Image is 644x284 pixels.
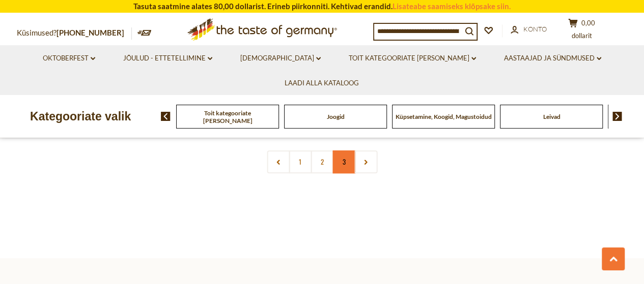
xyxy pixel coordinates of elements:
a: [DEMOGRAPHIC_DATA] [240,53,321,64]
a: Lisateabe saamiseks klõpsake siin. [393,2,511,11]
font: 0,00 dollarit [572,19,596,40]
font: Toit kategooriate [PERSON_NAME] [349,54,469,62]
a: Toit kategooriate [PERSON_NAME] [179,109,276,124]
font: Aastaajad ja sündmused [504,54,595,62]
font: Oktoberfest [43,54,89,62]
font: Jõulud - ETTETELLIMINE [123,54,206,62]
img: eelmine nool [161,112,171,121]
font: Toit kategooriate [PERSON_NAME] [203,109,253,124]
a: Küpsetamine, Koogid, Magustoidud [396,113,492,120]
font: [DEMOGRAPHIC_DATA] [240,54,314,62]
a: Aastaajad ja sündmused [504,53,601,64]
a: Laadi alla kataloog [285,78,359,89]
font: Laadi alla kataloog [285,79,359,87]
a: [PHONE_NUMBER] [57,28,124,37]
a: Konto [511,24,547,35]
font: Konto [523,25,547,33]
a: Joogid [327,113,345,120]
font: Kategooriate valik [30,110,131,123]
font: Tasuta saatmine alates 80,00 dollarist. Erineb piirkonniti. Kehtivad erandid. [133,2,393,11]
font: 2 [321,156,324,167]
font: Küsimused? [17,28,57,37]
font: 1 [299,156,301,167]
a: Leivad [543,113,560,120]
img: järgmine nool [612,112,622,121]
a: Oktoberfest [43,53,95,64]
font: 3 [343,156,346,167]
a: Jõulud - ETTETELLIMINE [123,53,212,64]
button: 0,00 dollarit [567,18,597,44]
a: Toit kategooriate [PERSON_NAME] [349,53,476,64]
